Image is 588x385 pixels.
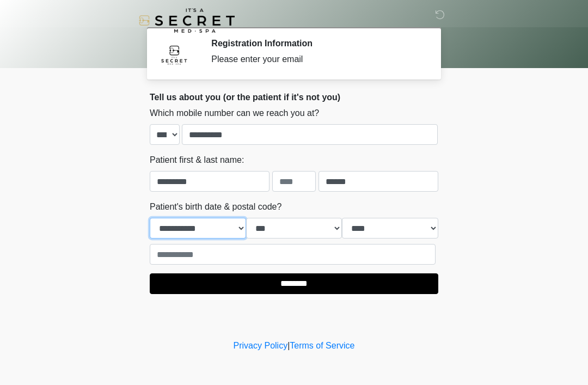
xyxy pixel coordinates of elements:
[158,38,191,71] img: Agent Avatar
[211,53,422,66] div: Please enter your email
[150,92,438,102] h2: Tell us about you (or the patient if it's not you)
[150,107,319,120] label: Which mobile number can we reach you at?
[139,8,235,33] img: It's A Secret Med Spa Logo
[150,200,281,213] label: Patient's birth date & postal code?
[234,341,288,350] a: Privacy Policy
[290,341,354,350] a: Terms of Service
[211,38,422,48] h2: Registration Information
[150,154,244,167] label: Patient first & last name:
[287,341,290,350] a: |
